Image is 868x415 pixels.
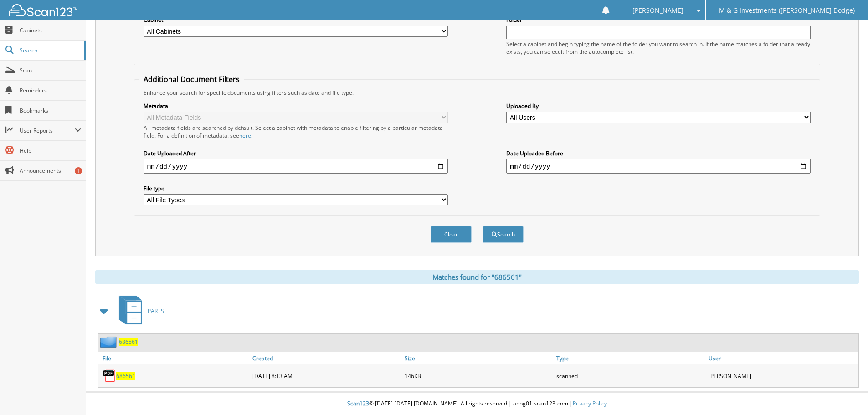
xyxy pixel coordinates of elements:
span: Help [20,147,81,154]
label: Uploaded By [506,102,811,110]
a: Created [250,352,402,364]
label: File type [144,184,448,192]
span: Scan123 [347,400,369,407]
span: Scan [20,67,81,74]
label: Metadata [144,102,448,110]
img: folder2.png [100,336,119,348]
span: Bookmarks [20,107,81,114]
img: scan123-logo-white.svg [9,4,77,16]
a: 686561 [116,372,135,380]
span: User Reports [20,127,75,134]
div: [DATE] 8:13 AM [250,367,402,385]
div: Enhance your search for specific documents using filters such as date and file type. [139,89,815,97]
button: Clear [431,226,472,243]
div: All metadata fields are searched by default. Select a cabinet with metadata to enable filtering b... [144,124,448,139]
span: Announcements [20,167,81,174]
div: Select a cabinet and begin typing the name of the folder you want to search in. If the name match... [506,40,811,56]
span: M & G Investments ([PERSON_NAME] Dodge) [719,8,855,13]
a: Size [402,352,555,364]
div: scanned [554,367,706,385]
a: Type [554,352,706,364]
a: User [706,352,858,364]
span: [PERSON_NAME] [632,8,683,13]
img: PDF.png [103,369,116,383]
a: 686561 [119,338,138,346]
div: 1 [75,167,82,174]
legend: Additional Document Filters [139,74,244,84]
div: © [DATE]-[DATE] [DOMAIN_NAME]. All rights reserved | appg01-scan123-com | [86,393,868,415]
a: here [239,132,251,139]
span: PARTS [148,307,164,315]
a: File [98,352,250,364]
input: start [144,159,448,174]
input: end [506,159,811,174]
span: Search [20,46,80,54]
a: Privacy Policy [573,400,607,407]
label: Date Uploaded Before [506,149,811,157]
label: Date Uploaded After [144,149,448,157]
span: Reminders [20,87,81,94]
button: Search [483,226,524,243]
div: [PERSON_NAME] [706,367,858,385]
span: Cabinets [20,26,81,34]
div: 146KB [402,367,555,385]
a: PARTS [113,293,164,329]
div: Matches found for "686561" [95,270,859,284]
